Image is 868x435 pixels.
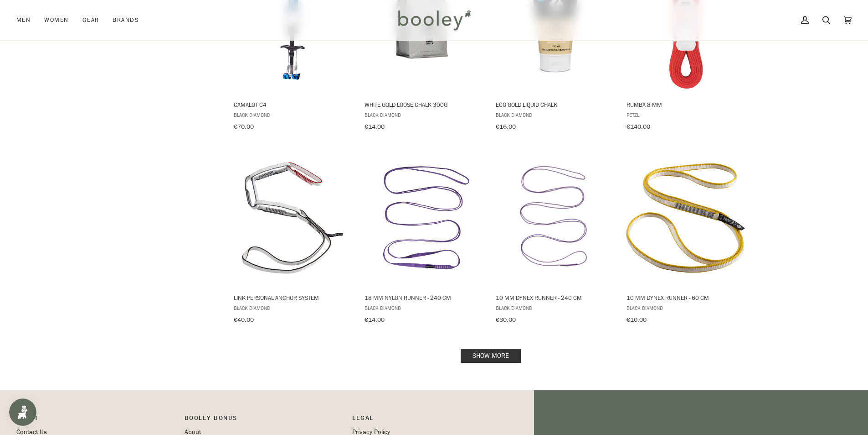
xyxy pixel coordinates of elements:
[496,293,614,302] span: 10 mm Dynex Runner - 240 cm
[627,315,647,324] span: €10.00
[627,111,745,119] span: Petzl
[234,293,352,302] span: Link Personal Anchor System
[496,111,614,119] span: Black Diamond
[496,122,516,131] span: €16.00
[352,413,511,427] p: Pipeline_Footer Sub
[232,157,353,278] img: Black Diamond Link Personal Anchor System - Booley Galway
[234,315,254,324] span: €40.00
[625,157,746,278] img: 10mm Dynex Runner 60cm - Booley Galway
[44,16,68,25] span: Women
[496,304,614,312] span: Black Diamond
[365,304,483,312] span: Black Diamond
[496,100,614,109] span: ECO Gold Liquid Chalk
[365,122,385,131] span: €14.00
[496,315,516,324] span: €30.00
[363,157,484,278] img: 18mm Nylon Runner 240cm - Booley Galway
[16,16,31,25] span: Men
[627,304,745,312] span: Black Diamond
[9,398,36,426] iframe: Button to open loyalty program pop-up
[365,315,385,324] span: €14.00
[461,349,521,363] a: Show more
[234,351,748,360] div: Pagination
[365,100,483,109] span: White Gold Loose Chalk 300g
[627,293,745,302] span: 10 mm Dynex Runner - 60 cm
[394,7,474,33] img: Booley
[625,150,746,327] a: 10 mm Dynex Runner - 60 cm
[232,150,353,327] a: Link Personal Anchor System
[185,413,344,427] p: Booley Bonus
[234,111,352,119] span: Black Diamond
[365,111,483,119] span: Black Diamond
[234,122,254,131] span: €70.00
[627,122,650,131] span: €140.00
[82,16,99,25] span: Gear
[494,150,615,327] a: 10 mm Dynex Runner - 240 cm
[627,100,745,109] span: RUMBA 8 mm
[365,293,483,302] span: 18 mm Nylon Runner - 240 cm
[16,413,175,427] p: Pipeline_Footer Main
[234,100,352,109] span: Camalot C4
[234,304,352,312] span: Black Diamond
[363,150,484,327] a: 18 mm Nylon Runner - 240 cm
[113,16,139,25] span: Brands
